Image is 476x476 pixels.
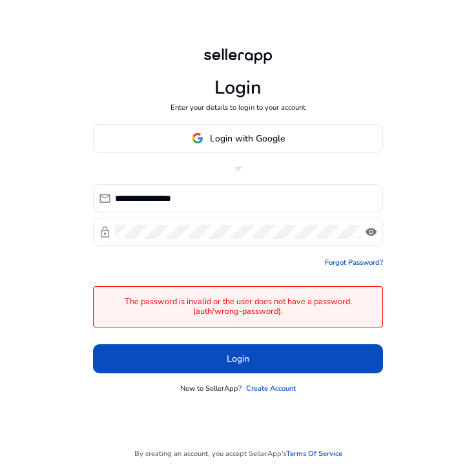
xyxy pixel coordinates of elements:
[192,132,203,144] img: google-logo.svg
[180,384,242,395] p: New to SellerApp?
[286,449,342,460] a: Terms Of Service
[99,226,111,238] span: lock
[93,124,383,153] button: Login with Google
[171,103,305,114] p: Enter your details to login to your account
[93,163,383,174] p: or
[100,297,376,317] h4: The password is invalid or the user does not have a password. (auth/wrong-password).
[365,226,377,238] span: visibility
[210,132,285,145] span: Login with Google
[325,258,383,269] a: Forgot Password?
[99,192,111,205] span: mail
[93,344,383,373] button: Login
[246,384,296,395] a: Create Account
[227,352,249,366] span: Login
[214,77,262,99] h1: Login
